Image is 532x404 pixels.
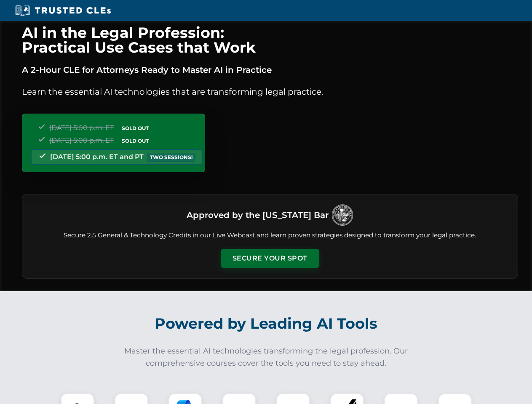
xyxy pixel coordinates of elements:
p: Learn the essential AI technologies that are transforming legal practice. [22,85,518,98]
span: SOLD OUT [119,124,152,133]
span: SOLD OUT [119,136,152,145]
img: Logo [332,205,353,226]
span: [DATE] 5:00 p.m. ET [49,124,114,132]
button: Secure Your Spot [221,249,319,268]
h3: Approved by the [US_STATE] Bar [187,207,329,223]
p: A 2-Hour CLE for Attorneys Ready to Master AI in Practice [22,63,518,77]
span: [DATE] 5:00 p.m. ET [49,136,114,144]
p: Secure 2.5 General & Technology Credits in our Live Webcast and learn proven strategies designed ... [32,231,508,240]
h1: AI in the Legal Profession: Practical Use Cases that Work [22,25,518,55]
img: Trusted CLEs [13,4,113,17]
p: Master the essential AI technologies transforming the legal profession. Our comprehensive courses... [119,345,414,369]
h2: Powered by Leading AI Tools [33,309,500,338]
